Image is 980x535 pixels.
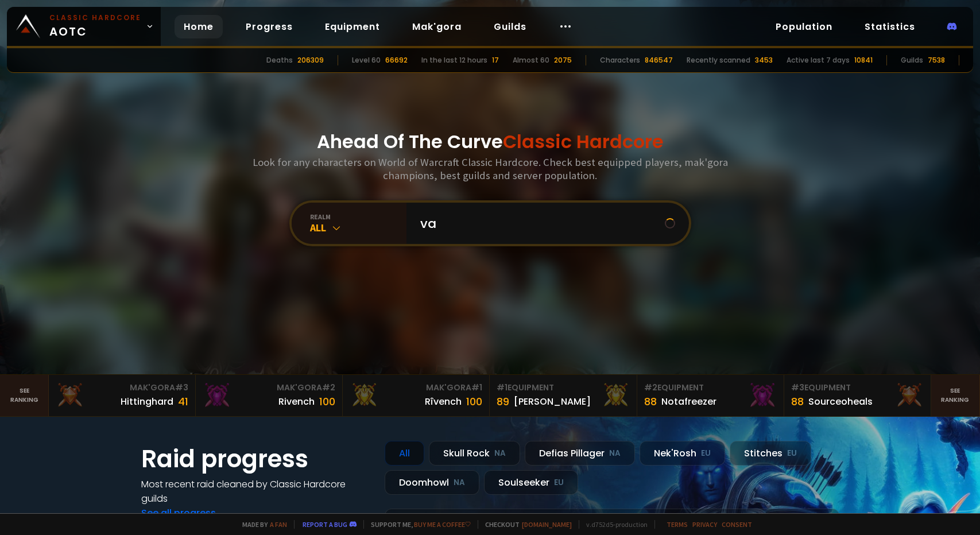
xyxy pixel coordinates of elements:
span: # 3 [791,382,804,393]
a: Privacy [692,520,717,529]
a: Mak'Gora#1Rîvench100 [343,375,490,416]
div: Level 60 [352,55,381,65]
span: Classic Hardcore [503,129,664,154]
span: Checkout [478,520,572,529]
div: All [310,221,406,234]
div: Doomhowl [385,470,479,495]
a: Statistics [855,15,924,38]
a: Population [766,15,842,38]
small: NA [454,477,465,489]
div: 846547 [645,55,673,65]
div: 88 [644,394,657,409]
div: All [385,441,424,466]
a: Buy me a coffee [414,520,471,529]
div: Defias Pillager [525,441,635,466]
small: NA [609,448,621,459]
div: 41 [178,394,188,409]
a: Mak'Gora#2Rivench100 [196,375,343,416]
div: Almost 60 [513,55,549,65]
a: Progress [237,15,302,38]
div: Mak'Gora [203,382,335,394]
div: Notafreezer [661,394,716,409]
a: Home [175,15,223,38]
div: Rivench [278,394,315,409]
span: Made by [235,520,287,529]
div: 100 [466,394,482,409]
a: Report a bug [303,520,347,529]
a: Terms [667,520,688,529]
span: AOTC [49,13,141,40]
div: Equipment [791,382,924,394]
div: 206309 [297,55,324,65]
div: 89 [497,394,509,409]
a: #1Equipment89[PERSON_NAME] [490,375,637,416]
span: # 2 [322,382,335,393]
div: Recently scanned [687,55,750,65]
div: Hittinghard [121,394,173,409]
a: Seeranking [931,375,980,416]
div: Nek'Rosh [640,441,725,466]
div: Equipment [497,382,629,394]
div: 3453 [755,55,773,65]
input: Search a character... [413,203,665,244]
a: Consent [722,520,752,529]
div: [PERSON_NAME] [514,394,591,409]
a: a fan [270,520,287,529]
div: Sourceoheals [808,394,873,409]
h4: Most recent raid cleaned by Classic Hardcore guilds [141,477,371,506]
span: # 1 [471,382,482,393]
div: 7538 [928,55,945,65]
div: Equipment [644,382,777,394]
div: 100 [319,394,335,409]
small: EU [701,448,711,459]
div: Mak'Gora [56,382,188,394]
small: NA [494,448,506,459]
a: Mak'Gora#3Hittinghard41 [49,375,196,416]
div: Characters [600,55,640,65]
span: # 2 [644,382,657,393]
div: Rîvench [425,394,462,409]
h1: Ahead Of The Curve [317,128,664,156]
div: In the last 12 hours [421,55,487,65]
a: Classic HardcoreAOTC [7,7,161,46]
div: Mak'Gora [350,382,482,394]
span: v. d752d5 - production [579,520,648,529]
div: Active last 7 days [787,55,850,65]
div: Stitches [730,441,811,466]
div: 2075 [554,55,572,65]
div: 66692 [385,55,408,65]
div: Guilds [901,55,923,65]
div: Deaths [266,55,293,65]
a: See all progress [141,506,216,520]
a: Mak'gora [403,15,471,38]
div: Soulseeker [484,470,578,495]
a: Equipment [316,15,389,38]
a: [DOMAIN_NAME] [522,520,572,529]
span: # 1 [497,382,508,393]
a: #2Equipment88Notafreezer [637,375,784,416]
small: Classic Hardcore [49,13,141,23]
a: #3Equipment88Sourceoheals [784,375,931,416]
div: Skull Rock [429,441,520,466]
small: EU [554,477,564,489]
div: 10841 [854,55,873,65]
small: EU [787,448,797,459]
div: 88 [791,394,804,409]
h3: Look for any characters on World of Warcraft Classic Hardcore. Check best equipped players, mak'g... [248,156,733,182]
span: # 3 [175,382,188,393]
a: Guilds [485,15,536,38]
h1: Raid progress [141,441,371,477]
div: realm [310,212,406,221]
span: Support me, [363,520,471,529]
div: 17 [492,55,499,65]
